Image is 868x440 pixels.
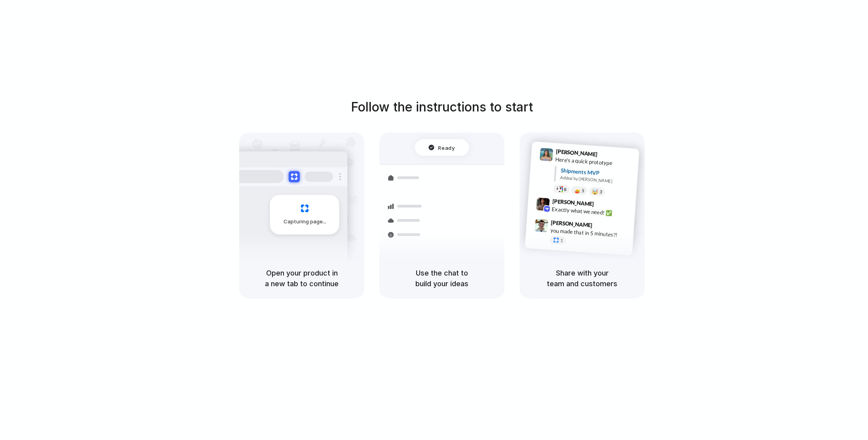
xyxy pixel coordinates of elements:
[249,268,355,289] h5: Open your product in a new tab to continue
[555,155,634,169] div: Here's a quick prototype
[582,189,584,193] span: 5
[600,190,602,194] span: 3
[552,205,631,218] div: Exactly what we need! ✅
[389,268,495,289] h5: Use the chat to build your ideas
[595,222,611,231] span: 9:47 AM
[560,174,633,186] div: Added by [PERSON_NAME]
[552,197,594,208] span: [PERSON_NAME]
[556,147,598,159] span: [PERSON_NAME]
[560,238,563,243] span: 1
[438,144,455,151] span: Ready
[529,268,635,289] h5: Share with your team and customers
[550,226,629,240] div: you made that in 5 minutes?!
[351,98,533,117] h1: Follow the instructions to start
[560,166,634,179] div: Shipments MVP
[564,187,567,191] span: 8
[551,218,593,229] span: [PERSON_NAME]
[596,200,613,210] span: 9:42 AM
[284,218,327,226] span: Capturing page
[600,151,616,160] span: 9:41 AM
[592,189,599,195] div: 🤯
